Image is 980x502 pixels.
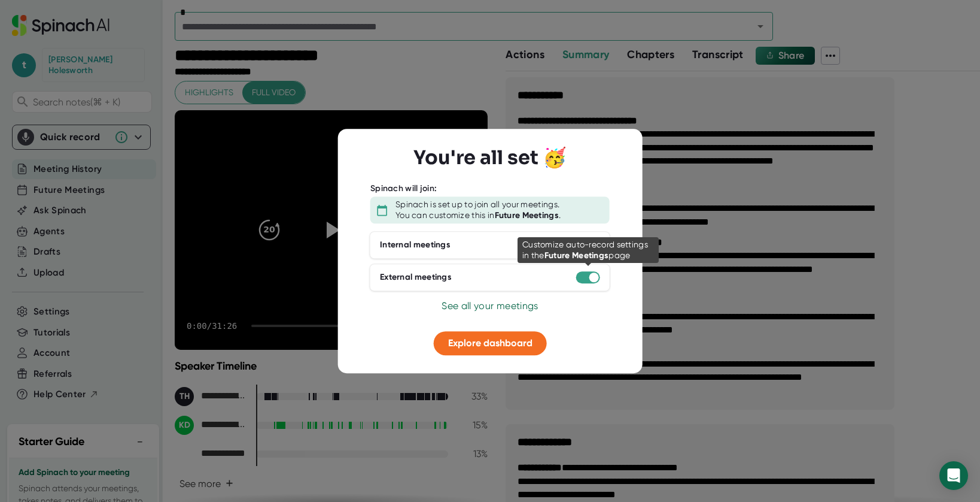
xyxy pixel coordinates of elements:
[448,337,532,349] span: Explore dashboard
[370,183,437,194] div: Spinach will join:
[939,461,968,490] div: Open Intercom Messenger
[395,210,561,221] div: You can customize this in .
[442,299,538,313] button: See all your meetings
[495,210,559,220] b: Future Meetings
[442,300,538,312] span: See all your meetings
[395,199,559,210] div: Spinach is set up to join all your meetings.
[413,147,567,170] h3: You're all set 🥳
[380,240,451,251] div: Internal meetings
[380,273,452,283] div: External meetings
[434,331,547,355] button: Explore dashboard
